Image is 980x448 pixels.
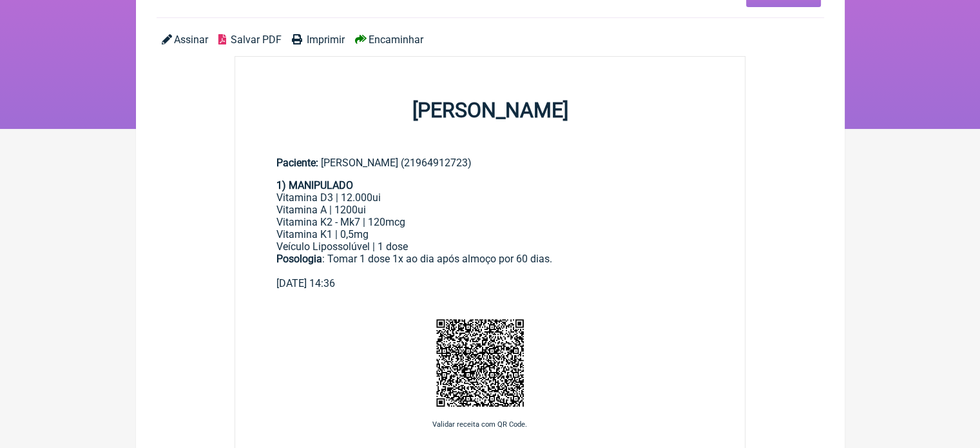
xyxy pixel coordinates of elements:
div: Veículo Lipossolúvel | 1 dose [276,240,704,253]
img: wMMdzrnj43roAAAAABJRU5ErkJggg== [432,315,528,411]
div: Vitamina D3 | 12.000ui [276,191,704,204]
div: Vitamina K2 - Mk7 | 120mcg [276,216,704,228]
strong: Posologia [276,253,322,265]
div: Vitamina A | 1200ui [276,204,704,216]
a: Imprimir [292,34,345,46]
div: [DATE] 14:36 [276,277,704,289]
strong: 1) MANIPULADO [276,179,353,191]
span: Assinar [174,34,208,46]
span: Paciente: [276,157,318,169]
span: Encaminhar [369,34,423,46]
div: Vitamina K1 | 0,5mg [276,228,704,240]
a: Encaminhar [355,34,423,46]
span: Salvar PDF [231,34,282,46]
div: [PERSON_NAME] (21964912723) [276,157,704,169]
a: Assinar [162,34,208,46]
span: Imprimir [307,34,345,46]
a: Salvar PDF [218,34,282,46]
div: : Tomar 1 dose 1x ao dia após almoço por 60 dias. [276,253,704,277]
p: Validar receita com QR Code. [235,420,725,429]
h1: [PERSON_NAME] [235,98,745,122]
